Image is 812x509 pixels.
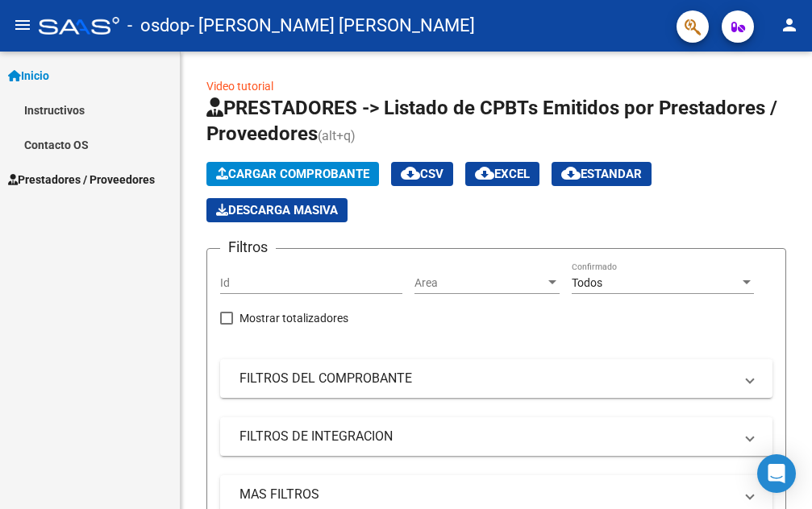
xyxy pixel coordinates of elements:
mat-icon: menu [13,15,32,35]
mat-icon: person [780,15,799,35]
mat-icon: cloud_download [475,163,494,183]
app-download-masive: Descarga masiva de comprobantes (adjuntos) [206,198,348,222]
button: Cargar Comprobante [206,162,379,186]
span: CSV [401,167,443,181]
mat-icon: cloud_download [401,163,420,183]
h3: Filtros [220,236,276,259]
div: Open Intercom Messenger [757,454,796,493]
span: Area [414,276,545,290]
button: CSV [391,162,453,186]
span: - [PERSON_NAME] [PERSON_NAME] [189,8,475,43]
button: Estandar [552,162,652,186]
span: - osdop [127,8,189,43]
span: Inicio [8,67,49,85]
a: Video tutorial [206,80,273,93]
mat-panel-title: FILTROS DE INTEGRACION [239,428,734,445]
button: Descarga Masiva [206,198,348,222]
span: Mostrar totalizadores [239,308,348,328]
span: Todos [572,276,602,289]
button: EXCEL [465,162,539,186]
span: Cargar Comprobante [216,167,369,181]
mat-expansion-panel-header: FILTROS DE INTEGRACION [220,417,772,456]
span: PRESTADORES -> Listado de CPBTs Emitidos por Prestadores / Proveedores [206,97,777,145]
span: EXCEL [475,167,530,181]
mat-panel-title: MAS FILTROS [239,486,734,503]
span: Prestadores / Proveedores [8,171,155,188]
mat-icon: cloud_download [561,163,581,183]
span: (alt+q) [318,128,356,143]
mat-expansion-panel-header: FILTROS DEL COMPROBANTE [220,359,772,398]
mat-panel-title: FILTROS DEL COMPROBANTE [239,370,734,387]
span: Estandar [561,167,642,181]
span: Descarga Masiva [216,203,338,217]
